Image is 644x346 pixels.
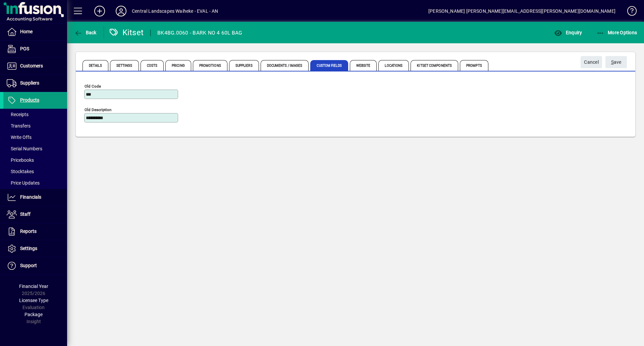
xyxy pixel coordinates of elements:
span: Home [20,29,33,34]
a: Transfers [3,120,67,132]
span: Locations [378,60,409,71]
a: Serial Numbers [3,143,67,154]
a: Suppliers [3,75,67,92]
button: Add [89,5,110,17]
span: Support [20,263,37,268]
span: POS [20,46,29,51]
a: Receipts [3,109,67,120]
button: Save [605,56,627,68]
span: Pricebooks [7,157,34,163]
span: Promotions [193,60,227,71]
span: Package [24,312,43,317]
span: Suppliers [229,60,259,71]
span: Price Updates [7,180,40,186]
span: Transfers [7,123,31,129]
a: Support [3,257,67,274]
span: Prompts [460,60,488,71]
a: Stocktakes [3,166,67,177]
span: Settings [110,60,139,71]
button: More Options [595,27,639,39]
span: Back [74,30,97,35]
span: Documents / Images [261,60,309,71]
span: Enquiry [554,30,582,35]
div: [PERSON_NAME] [PERSON_NAME][EMAIL_ADDRESS][PERSON_NAME][DOMAIN_NAME] [428,6,615,16]
span: Customers [20,63,43,68]
span: Reports [20,229,37,234]
span: Suppliers [20,80,39,86]
a: Write Offs [3,132,67,143]
span: Website [350,60,377,71]
div: Central Landscapes Waiheke - EVAL - AN [132,6,218,16]
span: Licensee Type [19,298,48,303]
button: Cancel [581,56,602,68]
span: Stocktakes [7,169,34,174]
a: Financials [3,189,67,206]
span: Financials [20,194,41,200]
a: Settings [3,240,67,257]
span: Custom Fields [310,60,348,71]
div: Kitset [109,27,144,38]
span: Costs [141,60,164,71]
span: Staff [20,211,31,217]
span: More Options [596,30,637,35]
span: Details [83,60,108,71]
span: Write Offs [7,135,32,140]
app-page-header-button: Back [67,27,104,39]
span: Financial Year [19,284,48,289]
button: Enquiry [552,27,584,39]
button: Profile [110,5,132,17]
button: Back [72,27,98,39]
span: ave [611,57,622,68]
mat-label: Old Description [85,107,111,112]
a: Price Updates [3,177,67,189]
span: Kitset Components [411,60,458,71]
span: Cancel [584,57,599,68]
span: S [611,59,614,65]
a: Reports [3,223,67,240]
a: POS [3,41,67,57]
span: Settings [20,246,37,251]
div: BK4BG.0060 - BARK NO 4 60L BAG [157,28,243,38]
a: Customers [3,58,67,75]
span: Receipts [7,112,29,117]
mat-label: Old Code [85,84,101,89]
a: Staff [3,206,67,223]
span: Serial Numbers [7,146,42,151]
span: Pricing [165,60,191,71]
a: Knowledge Base [622,1,636,23]
a: Home [3,23,67,40]
span: Products [20,97,39,103]
a: Pricebooks [3,154,67,166]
